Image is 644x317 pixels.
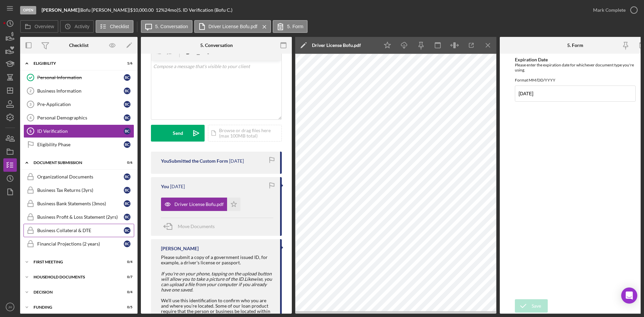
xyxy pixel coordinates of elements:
[124,128,130,135] div: B C
[37,75,124,80] div: Personal Information
[37,102,124,107] div: Pre-Application
[194,20,271,33] button: Driver License Bofu.pdf
[593,3,626,17] div: Mark Complete
[165,7,177,13] div: 24 mo
[124,101,130,108] div: B C
[42,7,80,13] div: |
[124,200,130,207] div: B C
[30,102,32,106] tspan: 3
[515,57,548,62] label: Expiration Date
[20,6,36,14] div: Open
[173,125,183,142] div: Send
[287,24,303,29] label: 5. Form
[120,260,132,264] div: 0 / 4
[60,20,94,33] button: Activity
[178,223,215,229] span: Move Documents
[23,237,134,251] a: Financial Projections (2 years)BC
[312,43,361,48] div: Driver License Bofu.pdf
[23,71,134,84] a: Personal InformationBC
[34,305,116,309] div: Funding
[161,271,272,282] em: If you're on your phone, tapping on the upload button will allow you to take a picture of the ID.
[23,124,134,138] a: 5ID VerificationBC
[37,201,124,206] div: Business Bank Statements (3mos)
[161,158,228,164] div: You Submitted the Custom Form
[74,24,89,29] label: Activity
[161,276,272,293] em: Likewise, you can upload a file from your computer if you already have one saved.
[23,183,134,197] a: Business Tax Returns (3yrs)BC
[34,260,116,264] div: First Meeting
[30,129,32,133] tspan: 5
[37,241,124,247] div: Financial Projections (2 years)
[124,88,130,94] div: B C
[621,287,637,304] div: Open Intercom Messenger
[23,224,134,237] a: Business Collateral & DTEBC
[37,115,124,120] div: Personal Demographics
[96,20,133,33] button: Checklist
[23,138,134,151] a: Eligibility PhaseBC
[34,275,116,279] div: Household Documents
[161,218,221,235] button: Move Documents
[141,20,193,33] button: 5. Conversation
[23,170,134,183] a: Organizational DocumentsBC
[37,142,124,147] div: Eligibility Phase
[34,61,116,65] div: Eligibility
[586,3,641,17] button: Mark Complete
[532,299,541,313] div: Save
[120,305,132,309] div: 0 / 5
[37,228,124,233] div: Business Collateral & DTE
[209,24,258,29] label: Driver License Bofu.pdf
[124,227,130,234] div: B C
[124,114,130,121] div: B C
[34,161,116,165] div: Document Submission
[124,74,130,81] div: B C
[124,141,130,148] div: B C
[124,241,130,247] div: B C
[30,116,32,120] tspan: 4
[80,7,130,13] div: Bofu [PERSON_NAME] |
[42,7,79,13] b: [PERSON_NAME]
[229,158,244,164] time: 2025-07-23 22:18
[151,125,205,142] button: Send
[34,290,116,294] div: Decision
[37,188,124,193] div: Business Tax Returns (3yrs)
[156,7,165,13] div: 12 %
[161,198,240,211] button: Driver License Bofu.pdf
[37,128,124,134] div: ID Verification
[120,61,132,65] div: 1 / 6
[120,275,132,279] div: 0 / 7
[23,111,134,124] a: 4Personal DemographicsBC
[273,20,308,33] button: 5. Form
[200,43,233,48] div: 5. Conversation
[69,43,89,48] div: Checklist
[8,305,12,309] text: JH
[23,98,134,111] a: 3Pre-ApplicationBC
[37,214,124,220] div: Business Profit & Loss Statement (2yrs)
[170,184,185,189] time: 2025-07-23 22:18
[20,20,58,33] button: Overview
[161,184,169,189] div: You
[37,88,124,94] div: Business Information
[3,300,17,314] button: JH
[124,173,130,180] div: B C
[120,161,132,165] div: 0 / 6
[515,62,636,83] div: Please enter the expiration date for whichever document type you're using. Format MM/DD/YYYY
[567,43,583,48] div: 5. Form
[35,24,54,29] label: Overview
[155,24,188,29] label: 5. Conversation
[23,84,134,98] a: 2Business InformationBC
[124,214,130,220] div: B C
[30,89,32,93] tspan: 2
[130,7,156,13] div: $10,000.00
[110,24,129,29] label: Checklist
[515,299,548,313] button: Save
[37,174,124,179] div: Organizational Documents
[23,197,134,210] a: Business Bank Statements (3mos)BC
[177,7,232,13] div: | 5. ID Verification (Bofu C.)
[124,187,130,194] div: B C
[161,246,199,251] div: [PERSON_NAME]
[23,210,134,224] a: Business Profit & Loss Statement (2yrs)BC
[120,290,132,294] div: 0 / 4
[174,202,224,207] div: Driver License Bofu.pdf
